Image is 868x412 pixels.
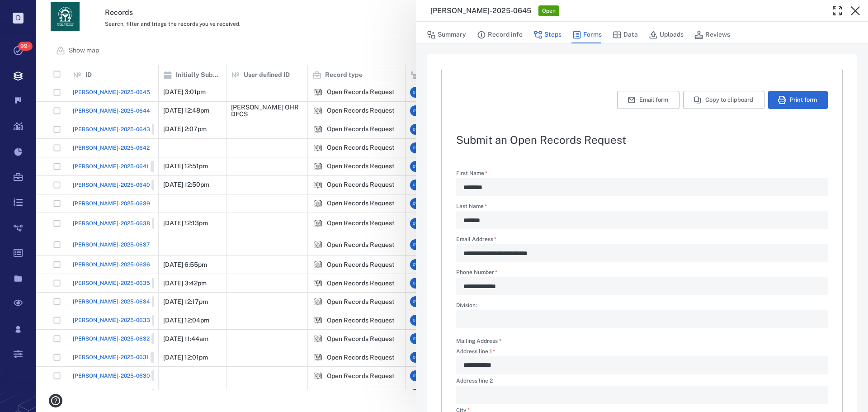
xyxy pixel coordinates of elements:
div: Email Address [456,244,828,262]
button: Summary [427,26,466,43]
label: Mailing Address [456,337,501,345]
div: Last Name [456,211,828,229]
button: Print form [768,91,828,109]
h3: [PERSON_NAME]-2025-0645 [430,5,531,16]
div: Phone Number [456,277,828,295]
div: First Name [456,178,828,196]
label: Address line 2 [456,378,828,386]
span: 99+ [18,42,33,51]
button: Reviews [694,26,730,43]
button: Forms [572,26,602,43]
label: Last Name [456,204,828,211]
span: Help [20,6,39,14]
label: First Name [456,170,828,178]
button: Email form [617,91,679,109]
span: required [499,338,501,344]
button: Data [613,26,638,43]
label: Email Address [456,237,828,244]
button: Record info [477,26,523,43]
button: Close [846,2,864,20]
span: Open [540,7,557,15]
label: Address line 1 [456,349,828,356]
h2: Submit an Open Records Request [456,134,828,145]
button: Copy to clipboard [683,91,764,109]
label: Phone Number [456,270,828,277]
div: Division: [456,310,828,328]
button: Toggle Fullscreen [828,2,846,20]
button: Uploads [649,26,684,43]
label: Division: [456,303,828,310]
p: D [13,13,24,24]
button: Steps [533,26,561,43]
